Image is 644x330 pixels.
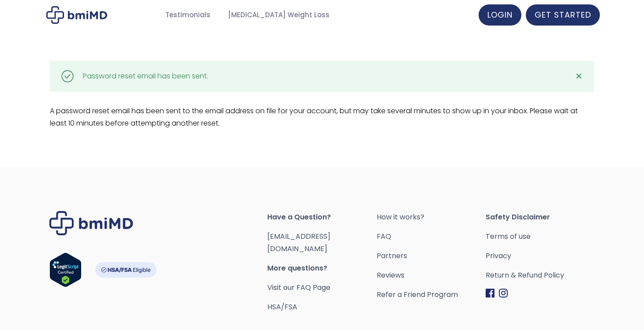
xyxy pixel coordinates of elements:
img: Facebook [486,289,494,298]
a: Verify LegitScript Approval for www.bmimd.com [49,252,82,291]
a: ✕ [570,67,588,85]
a: LOGIN [479,4,521,26]
a: Visit our FAQ Page [267,282,330,293]
span: GET STARTED [535,9,591,20]
span: ✕ [575,70,583,82]
span: Testimonials [165,10,210,20]
a: Terms of use [486,230,595,243]
img: Brand Logo [49,211,133,235]
a: Reviews [377,269,486,282]
span: [MEDICAL_DATA] Weight Loss [228,10,329,20]
a: FAQ [377,230,486,243]
a: Privacy [486,250,595,262]
span: More questions? [267,262,376,274]
img: HSA-FSA [95,262,157,278]
div: Password reset email has been sent. [83,70,208,82]
a: Refer a Friend Program [377,289,486,301]
a: Return & Refund Policy [486,269,595,282]
a: [MEDICAL_DATA] Weight Loss [219,7,338,24]
a: HSA/FSA [267,302,297,312]
a: GET STARTED [526,4,600,26]
a: [EMAIL_ADDRESS][DOMAIN_NAME] [267,231,330,254]
img: Verify Approval for www.bmimd.com [49,252,82,287]
p: A password reset email has been sent to the email address on file for your account, but may take ... [50,105,595,130]
a: Partners [377,250,486,262]
img: My account [46,6,107,24]
span: LOGIN [487,9,513,20]
a: How it works? [377,211,486,223]
img: Instagram [499,289,508,298]
span: Safety Disclaimer [486,211,595,223]
span: Have a Question? [267,211,376,223]
a: Testimonials [157,7,219,24]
